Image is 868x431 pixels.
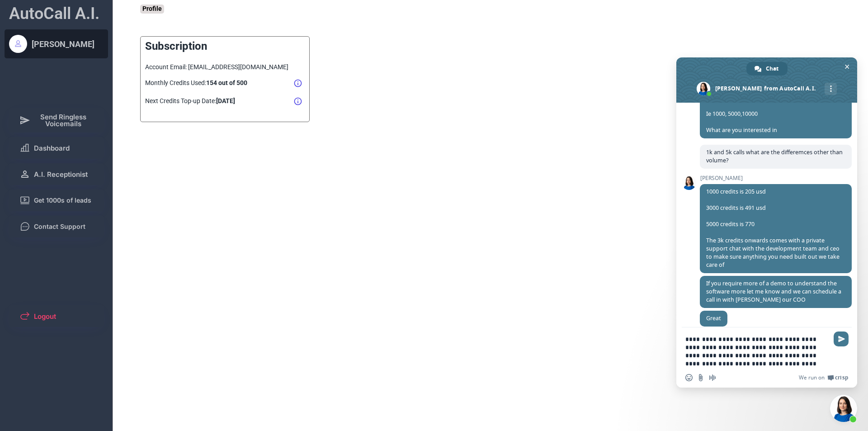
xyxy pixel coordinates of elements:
[34,114,94,127] span: Send Ringless Voicemails
[825,83,837,95] div: More channels
[145,97,291,106] div: Next Credits Top-up Date:
[9,189,104,211] button: Get 1000s of leads
[145,63,305,72] div: Account Email: [EMAIL_ADDRESS][DOMAIN_NAME]
[145,39,207,54] div: Subscription
[216,97,235,104] strong: [DATE]
[706,314,721,322] span: Great
[834,332,849,346] span: Send
[697,374,704,381] span: Send a file
[34,223,85,230] span: Contact Support
[34,171,88,178] span: A.I. Receptionist
[706,279,841,303] span: If you require more of a demo to understand the software more let me know and we can schedule a c...
[799,374,848,381] a: We run onCrisp
[34,313,56,320] span: Logout
[706,148,843,164] span: 1k and 5k calls what are the differemces other than volume?
[32,38,94,50] div: [PERSON_NAME]
[799,374,825,381] span: We run on
[766,62,778,76] span: Chat
[9,163,104,185] button: A.I. Receptionist
[9,305,104,327] button: Logout
[685,335,828,368] textarea: Compose your message...
[34,197,91,204] span: Get 1000s of leads
[830,395,857,422] div: Close chat
[746,62,788,76] div: Chat
[34,145,70,152] span: Dashboard
[706,188,840,269] span: 1000 credits is 205 usd 3000 credits is 491 usd 5000 credits is 770 The 3k credits onwards comes ...
[835,374,848,381] span: Crisp
[709,374,716,381] span: Audio message
[706,85,833,134] span: It depends on the amount of credits you would require. Ie 1000, 5000,10000 What are you intereste...
[842,62,852,71] span: Close chat
[206,79,247,86] strong: 154 out of 500
[9,2,99,25] div: AutoCall A.I.
[145,79,291,88] div: Monthly Credits Used:
[140,5,164,14] div: Profile
[9,137,104,159] button: Dashboard
[685,374,693,381] span: Insert an emoji
[700,175,852,181] span: [PERSON_NAME]
[9,108,104,133] button: Send Ringless Voicemails
[9,216,104,237] button: Contact Support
